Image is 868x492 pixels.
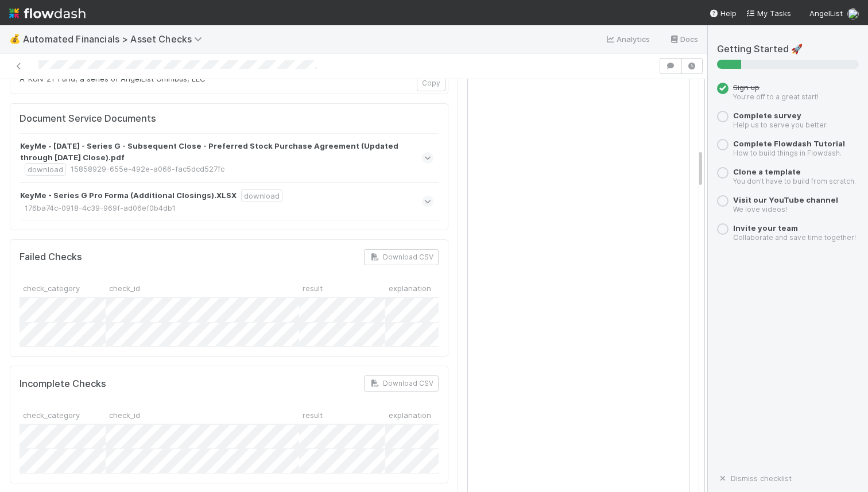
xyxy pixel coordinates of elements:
a: Analytics [605,32,650,46]
small: We love videos! [733,205,787,214]
span: My Tasks [746,9,791,18]
div: check_id [106,279,299,297]
small: How to build things in Flowdash. [733,149,842,157]
small: Help us to serve you better. [733,121,828,129]
a: Complete survey [733,111,801,120]
strong: KeyMe - [DATE] - Series G - Subsequent Close - Preferred Stock Purchase Agreement (Updated throug... [20,140,431,163]
h5: Document Service Documents [20,113,439,125]
div: 176ba74c-0918-4c39-969f-ad06ef0b4db1 [25,202,176,214]
div: 15858929-655e-492e-a066-fac5dcd527fc [71,163,224,176]
h5: Incomplete Checks [20,378,106,390]
a: download [244,191,280,200]
span: Sign up [733,83,759,92]
a: download [28,165,63,174]
button: Copy [417,75,445,91]
div: result [299,405,385,423]
a: Dismiss checklist [717,474,792,483]
span: 💰 [9,34,21,44]
a: Complete Flowdash Tutorial [733,139,845,148]
div: explanation [385,279,471,297]
small: Collaborate and save time together! [733,233,856,242]
div: result [299,279,385,297]
button: Download CSV [364,249,439,265]
img: logo-inverted-e16ddd16eac7371096b0.svg [9,3,86,23]
a: Docs [669,32,698,46]
a: My Tasks [746,7,791,19]
div: check_category [20,279,106,297]
small: You’re off to a great start! [733,92,819,101]
img: avatar_e3cbf8dc-409d-4c5a-b4de-410eea8732ef.png [847,8,859,20]
a: Visit our YouTube channel [733,195,838,204]
div: explanation [385,405,471,423]
div: check_id [106,405,299,423]
div: check_category [20,405,106,423]
span: AngelList [809,9,843,18]
h5: Getting Started 🚀 [717,44,859,55]
small: You don’t have to build from scratch. [733,177,856,185]
div: Help [709,7,737,19]
h5: Failed Checks [20,251,82,263]
button: Download CSV [364,375,439,392]
a: Clone a template [733,167,801,176]
a: Invite your team [733,223,798,233]
span: A-KUN-21-Fund, a series of AngelList Omnibus, LLC [20,74,206,83]
span: Automated Financials > Asset Checks [23,33,208,45]
strong: KeyMe - Series G Pro Forma (Additional Closings).XLSX [20,189,237,202]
